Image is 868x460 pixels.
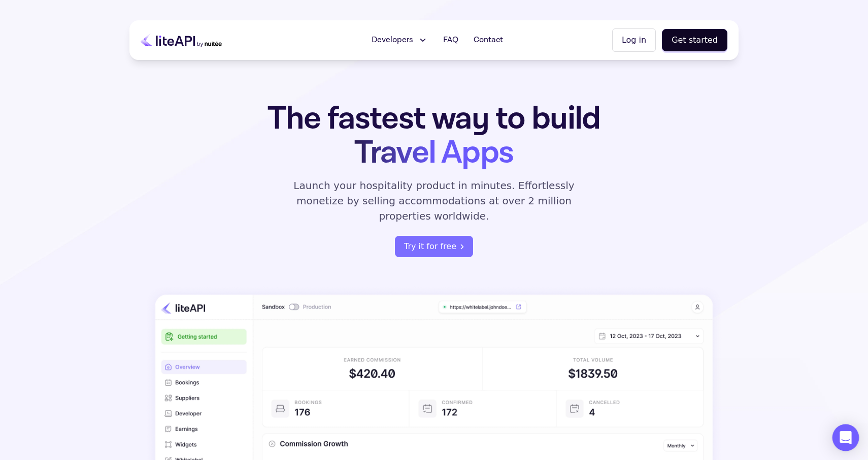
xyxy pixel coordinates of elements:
button: Get started [662,29,727,51]
button: Developers [365,30,434,50]
span: FAQ [443,34,458,46]
a: Contact [468,30,509,50]
a: register [395,236,473,257]
button: Try it for free [395,236,473,257]
span: Travel Apps [354,132,513,174]
button: Log in [612,28,656,52]
h1: The fastest way to build [236,102,632,170]
p: Launch your hospitality product in minutes. Effortlessly monetize by selling accommodations at ov... [282,178,586,224]
a: FAQ [437,30,464,50]
span: Contact [474,34,503,46]
div: Open Intercom Messenger [832,424,859,451]
span: Developers [372,34,413,46]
